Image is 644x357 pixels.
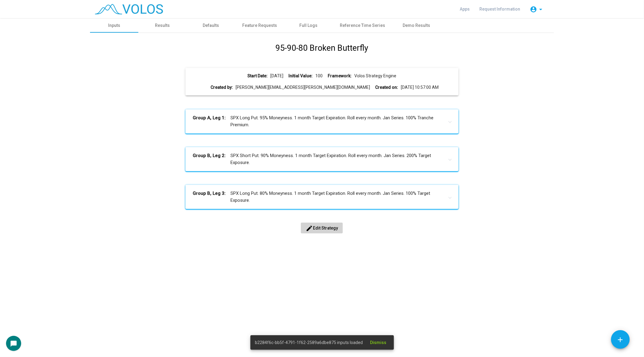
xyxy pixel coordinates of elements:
div: Full Logs [299,22,317,29]
b: Group A, Leg 1: [193,114,230,128]
button: Dismiss [365,337,391,348]
a: Apps [455,4,475,14]
span: Dismiss [370,340,387,345]
mat-panel-title: SPX Long Put. 95% Moneyness. 1 month Target Expiration. Roll every month. Jan Series. 100% Tranch... [193,114,444,128]
mat-icon: account_circle [530,6,537,13]
mat-icon: edit [306,225,313,232]
b: Initial Value: [289,73,313,79]
div: Reference Time Series [340,22,385,29]
b: Start Date: [248,73,268,79]
b: Created on: [375,84,398,91]
mat-icon: add [617,336,624,344]
b: Group B, Leg 2: [193,152,230,166]
h1: 95-90-80 Broken Butterfly [275,42,368,54]
div: Results [155,22,170,29]
mat-icon: chat_bubble [10,340,17,347]
mat-expansion-panel-header: Group A, Leg 1:SPX Long Put. 95% Moneyness. 1 month Target Expiration. Roll every month. Jan Seri... [185,109,458,133]
b: Group B, Leg 3: [193,190,230,204]
b: Created by: [211,84,233,91]
button: Edit Strategy [301,223,343,233]
span: Apps [460,7,470,11]
mat-panel-title: SPX Short Put. 90% Moneyness. 1 month Target Expiration. Roll every month. Jan Series. 200% Targe... [193,152,444,166]
div: Defaults [203,22,219,29]
div: Demo Results [403,22,430,29]
div: [PERSON_NAME][EMAIL_ADDRESS][PERSON_NAME][DOMAIN_NAME] [DATE] 10:57:00 AM [190,84,453,91]
div: [DATE] 100 Volos Strategy Engine [190,73,453,79]
div: Feature Requests [242,22,277,29]
b: Framework: [328,73,352,79]
span: Edit Strategy [306,226,338,230]
span: b2284f6c-bb5f-4791-1f62-2589a6dbe875 inputs loaded [255,339,363,346]
button: Add icon [611,330,630,349]
mat-expansion-panel-header: Group B, Leg 3:SPX Long Put. 80% Moneyness. 1 month Target Expiration. Roll every month. Jan Seri... [185,185,458,209]
mat-icon: arrow_drop_down [537,6,544,13]
a: Request Information [475,4,525,14]
mat-expansion-panel-header: Group B, Leg 2:SPX Short Put. 90% Moneyness. 1 month Target Expiration. Roll every month. Jan Ser... [185,147,458,171]
mat-panel-title: SPX Long Put. 80% Moneyness. 1 month Target Expiration. Roll every month. Jan Series. 100% Target... [193,190,444,204]
div: Inputs [108,22,120,29]
span: Request Information [479,7,520,11]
